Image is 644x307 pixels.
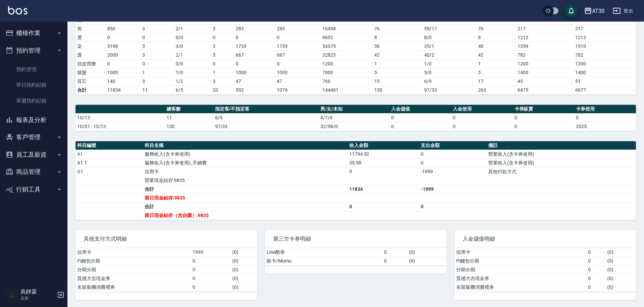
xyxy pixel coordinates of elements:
button: 客戶管理 [3,128,65,146]
td: 信用卡 [76,248,191,257]
td: 1 / 0 [422,59,476,68]
th: 指定客/不指定客 [213,105,319,114]
td: 3 [141,42,174,51]
td: 42 [373,51,422,59]
td: 6 / 9 [422,77,476,86]
td: 1733 [234,42,275,51]
td: 染 [76,42,106,51]
td: 0 [586,274,606,283]
td: 營業現金結存:9835 [143,176,347,185]
th: 男/女/未知 [319,105,389,114]
td: 11794.02 [348,150,419,158]
th: 備註 [487,141,636,150]
td: 45 [516,77,574,86]
span: 其他支付方式明細 [84,236,249,242]
td: 782 [574,51,636,59]
td: ( 0 ) [407,256,446,265]
td: 51 [574,77,636,86]
td: 47 [234,77,275,86]
td: 0 [348,167,419,176]
th: 總客數 [165,105,213,114]
td: 6677 [574,86,636,94]
td: ( 0 ) [231,265,257,274]
td: 1000 [234,68,275,77]
td: 54375 [321,42,372,51]
td: 782 [516,51,574,59]
td: 0 [348,202,419,211]
td: Pi錢包分期 [76,256,191,265]
td: 217 [574,24,636,33]
td: 0 [106,33,141,42]
td: 3 [141,24,174,33]
td: 9692 [321,33,372,42]
td: 4/7/0 [319,113,389,122]
td: 263 [476,86,516,94]
td: 2025 [574,122,636,131]
td: 0 [106,59,141,68]
span: 第三方卡券明細 [273,236,438,242]
td: 0 [141,59,174,68]
td: 8 / 0 [422,33,476,42]
td: 1212 [574,33,636,42]
th: 科目名稱 [143,141,347,150]
td: 17 [476,77,516,86]
th: 卡券使用 [574,105,636,114]
td: 分唄分期 [76,265,191,274]
button: 商品管理 [3,163,65,181]
td: 667 [275,51,321,59]
td: 名留集團消費禮券 [76,283,191,291]
td: 接髮 [76,68,106,77]
td: 0 [586,283,606,291]
td: 0 [191,274,231,283]
td: 16498 [321,24,372,33]
td: 1 [211,68,234,77]
td: 1200 [516,59,574,68]
td: 營業收入(含卡券使用) [487,150,636,158]
td: 5 / 0 [422,68,476,77]
td: Pi錢包分期 [455,256,586,265]
td: 130 [373,86,422,94]
td: 11 [141,86,174,94]
td: ( 0 ) [606,265,636,274]
a: 預約管理 [3,62,65,77]
td: 3 [141,77,174,86]
td: 服務收入(含卡券使用)_手續費 [143,158,347,167]
td: 當日現金結存（含自購）:9835 [143,211,347,220]
td: 當日現金結存:9835 [143,193,347,202]
td: A1.1 [76,158,143,167]
td: 1076 [275,86,321,94]
td: 6/5 [213,113,319,122]
td: 護 [76,51,106,59]
span: 入金儲值明細 [463,236,628,242]
td: ( 0 ) [231,283,257,291]
th: 科目編號 [76,141,143,150]
td: 1510 [574,42,636,51]
td: 其他付款方式 [487,167,636,176]
td: A1 [76,150,143,158]
td: 35 / 1 [422,42,476,51]
td: 質感大吉現金券 [76,274,191,283]
button: 員工及薪資 [3,146,65,163]
td: 0 [513,122,575,131]
td: 2 / 1 [174,51,211,59]
td: 0 [211,59,234,68]
th: 入金使用 [451,105,513,114]
td: 40 / 2 [422,51,476,59]
td: 32825 [321,51,372,59]
td: 0 [451,122,513,131]
td: 0 [389,113,451,122]
td: 11834 [106,86,141,94]
td: ( 0 ) [606,283,636,291]
td: 服務收入(含卡券使用) [143,150,347,158]
td: Line酷券 [265,248,382,257]
table: a dense table [76,7,636,95]
td: 0 [191,283,231,291]
td: 42 [476,51,516,59]
td: 頭皮理療 [76,59,106,68]
td: ( 0 ) [231,274,257,283]
td: 47 [275,77,321,86]
td: 燙 [76,33,106,42]
td: 36 [373,42,422,51]
td: -1999 [419,167,487,176]
td: ( 0 ) [407,248,446,257]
